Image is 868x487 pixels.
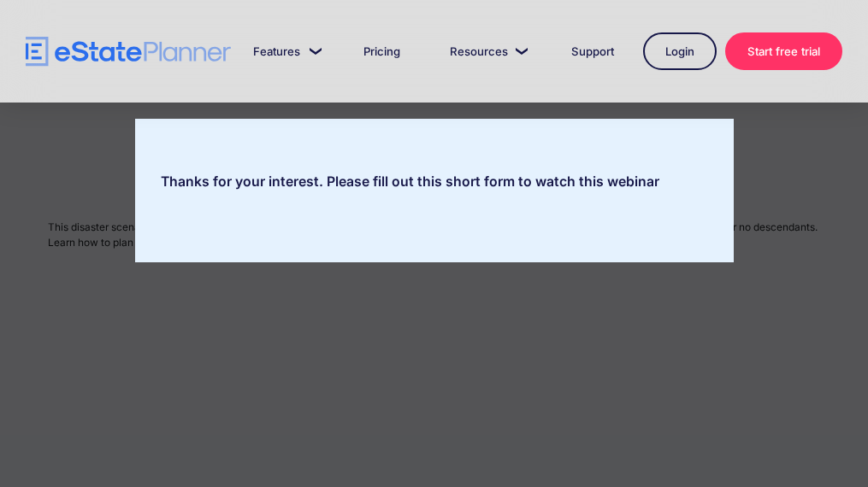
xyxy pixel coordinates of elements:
[551,34,635,68] a: Support
[135,170,734,194] div: Thanks for your interest. Please fill out this short form to watch this webinar
[725,32,842,70] a: Start free trial
[643,32,717,70] a: Login
[343,34,421,68] a: Pricing
[233,34,334,68] a: Features
[429,34,542,68] a: Resources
